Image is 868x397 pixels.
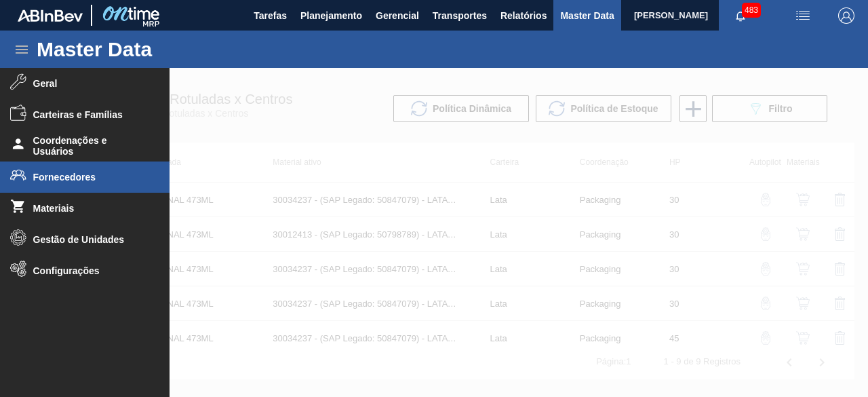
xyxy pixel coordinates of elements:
h1: Master Data [37,41,277,57]
span: Planejamento [300,7,362,24]
span: Relatórios [500,7,547,24]
span: Tarefas [254,7,287,24]
span: Transportes [433,7,487,24]
span: Carteiras e Famílias [33,109,145,120]
span: Coordenações e Usuários [33,135,145,157]
span: 483 [742,3,761,18]
img: TNhmsLtSVTkK8tSr43FrP2fwEKptu5GPRR3wAAAABJRU5ErkJggg== [18,10,83,22]
span: Fornecedores [33,172,145,183]
span: Materiais [33,203,145,214]
span: Gerencial [376,7,419,24]
span: Master Data [560,7,614,24]
img: userActions [795,7,811,24]
span: Geral [33,78,145,89]
button: Notificações [719,6,762,25]
span: Gestão de Unidades [33,234,145,245]
img: Logout [838,7,854,24]
span: Configurações [33,265,145,276]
